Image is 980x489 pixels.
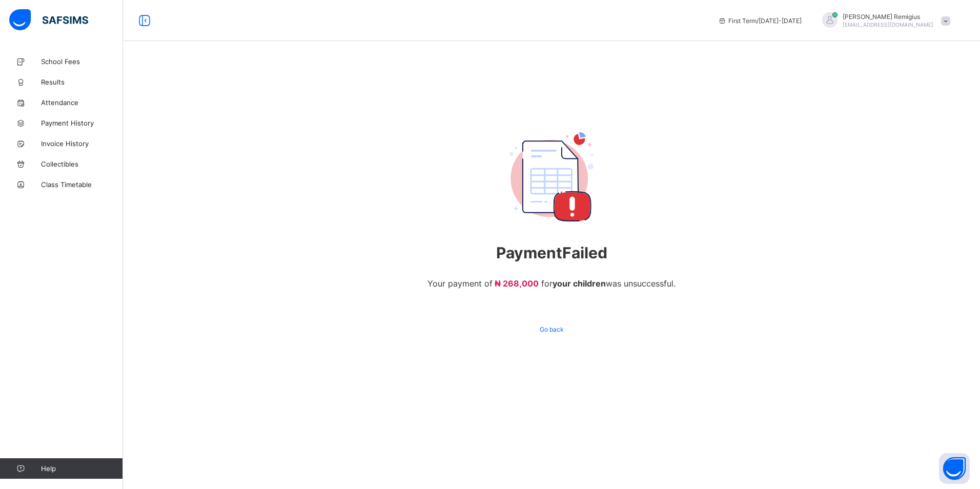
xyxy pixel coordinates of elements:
span: Help [41,464,122,473]
span: session/term information [718,17,802,25]
span: Results [41,78,123,86]
div: UgwuRemigius [812,12,955,29]
span: Class Timetable [41,180,123,189]
span: Go back [540,325,564,333]
span: [EMAIL_ADDRESS][DOMAIN_NAME] [843,22,933,28]
span: your children [553,278,606,289]
span: ₦ 268,000 [495,278,539,289]
span: Payment Failed [387,243,716,262]
span: Collectibles [41,160,123,168]
span: [PERSON_NAME] Remigius [843,13,933,21]
span: Attendance [41,98,123,107]
img: safsims [9,9,88,31]
img: payment_failed.1d84f8785007ea070f32b7dd58d4da74.svg [509,132,594,221]
span: School Fees [41,57,123,66]
span: Invoice History [41,139,123,148]
span: Your payment of for was unsuccessful . [427,278,676,289]
button: Open asap [939,453,970,484]
span: Payment History [41,119,123,127]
